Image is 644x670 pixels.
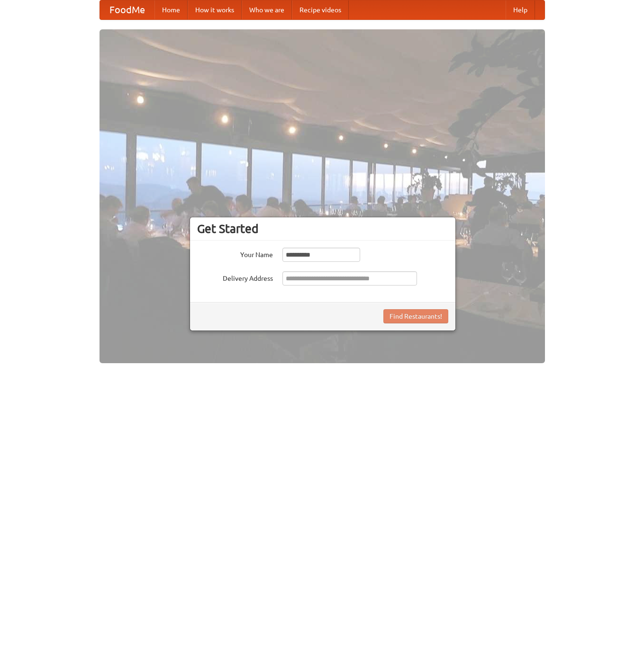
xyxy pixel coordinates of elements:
[242,0,292,19] a: Who we are
[506,0,535,19] a: Help
[188,0,242,19] a: How it works
[197,271,273,283] label: Delivery Address
[100,0,154,19] a: FoodMe
[197,248,273,259] label: Your Name
[154,0,188,19] a: Home
[383,309,448,323] button: Find Restaurants!
[292,0,349,19] a: Recipe videos
[197,222,448,236] h3: Get Started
